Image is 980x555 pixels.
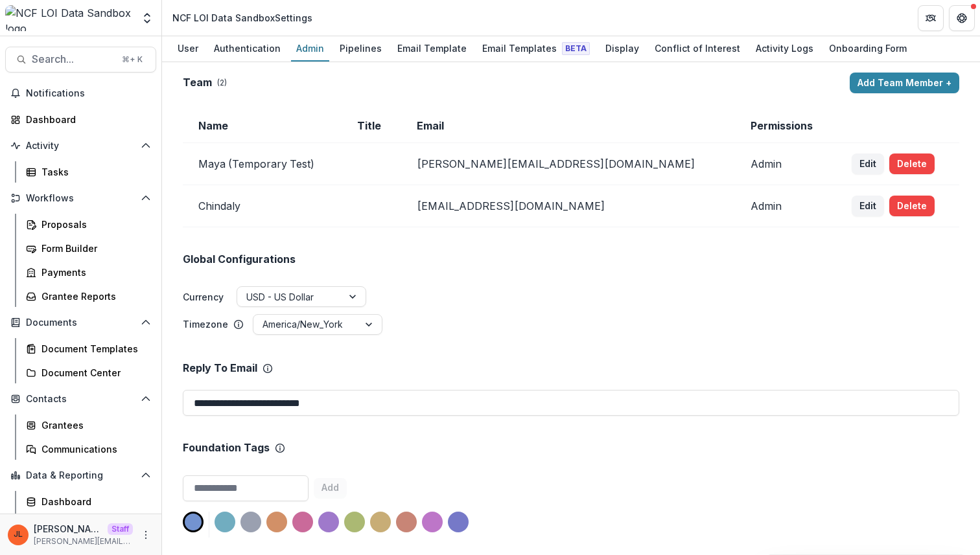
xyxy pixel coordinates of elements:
a: Admin [291,36,329,62]
a: Display [600,36,644,62]
a: Dashboard [21,491,156,512]
div: Admin [291,39,329,58]
td: [PERSON_NAME][EMAIL_ADDRESS][DOMAIN_NAME] [401,143,735,185]
td: Name [183,109,342,143]
span: Contacts [26,394,135,405]
div: Payments [41,266,146,279]
div: Form Builder [41,242,146,255]
button: Delete [889,196,935,216]
button: Open Contacts [5,389,156,409]
div: Jeanne Locker [14,530,23,539]
button: Edit [852,196,884,216]
div: Conflict of Interest [649,39,745,58]
button: Notifications [5,83,156,104]
a: Pipelines [334,36,387,62]
td: Email [401,109,735,143]
td: Permissions [735,109,836,143]
td: Title [342,109,401,143]
div: Email Templates [477,39,595,58]
div: Document Templates [41,342,146,356]
button: Open Workflows [5,188,156,209]
div: Document Center [41,366,146,379]
a: Document Templates [21,338,156,359]
div: NCF LOI Data Sandbox Settings [172,11,312,25]
span: Activity [26,141,135,152]
div: Pipelines [334,39,387,58]
div: Tasks [41,165,146,179]
p: Reply To Email [183,362,257,374]
a: Form Builder [21,238,156,259]
button: Open Data & Reporting [5,465,156,486]
button: More [138,527,154,543]
a: Payments [21,262,156,283]
div: ⌘ + K [119,52,145,67]
td: Admin [735,143,836,185]
p: Timezone [183,317,228,331]
p: [PERSON_NAME] [34,522,102,536]
div: Dashboard [26,113,146,126]
span: Beta [562,42,590,55]
img: NCF LOI Data Sandbox logo [5,5,133,31]
a: Document Center [21,362,156,383]
a: Grantees [21,414,156,436]
a: Email Template [392,36,472,62]
a: Communications [21,438,156,460]
span: Documents [26,317,135,328]
span: Data & Reporting [26,470,135,481]
a: Grantee Reports [21,286,156,307]
button: Edit [852,153,884,174]
a: Conflict of Interest [649,36,745,62]
td: [EMAIL_ADDRESS][DOMAIN_NAME] [401,185,735,227]
div: Communications [41,442,146,456]
p: Foundation Tags [183,442,270,454]
span: Workflows [26,193,135,204]
div: Onboarding Form [824,39,912,58]
a: User [172,36,204,62]
a: Onboarding Form [824,36,912,62]
button: Search... [5,47,156,73]
div: Grantees [41,418,146,432]
div: Proposals [41,218,146,231]
button: Open Documents [5,312,156,333]
a: Activity Logs [751,36,819,62]
td: Admin [735,185,836,227]
div: Authentication [209,39,286,58]
nav: breadcrumb [167,8,318,27]
p: ( 2 ) [217,77,227,89]
button: Partners [918,5,944,31]
div: Email Template [392,39,472,58]
div: Grantee Reports [41,289,146,303]
div: Activity Logs [751,39,819,58]
p: [PERSON_NAME][EMAIL_ADDRESS][DOMAIN_NAME] [34,536,133,547]
button: Open entity switcher [138,5,156,31]
div: User [172,39,204,58]
button: Open Activity [5,135,156,156]
td: Chindaly [183,185,342,227]
button: Get Help [949,5,975,31]
span: Notifications [26,88,151,99]
button: Delete [889,153,935,174]
a: Tasks [21,161,156,183]
span: Search... [32,53,114,65]
h2: Global Configurations [183,253,296,266]
button: Add Team Member + [850,73,959,93]
p: Staff [108,523,133,535]
a: Authentication [209,36,286,62]
td: Maya (Temporary Test) [183,143,342,185]
a: Email Templates Beta [477,36,595,62]
h2: Team [183,76,212,89]
button: Add [314,478,347,499]
label: Currency [183,290,224,304]
a: Proposals [21,214,156,235]
div: Dashboard [41,495,146,508]
a: Dashboard [5,109,156,130]
div: Display [600,39,644,58]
